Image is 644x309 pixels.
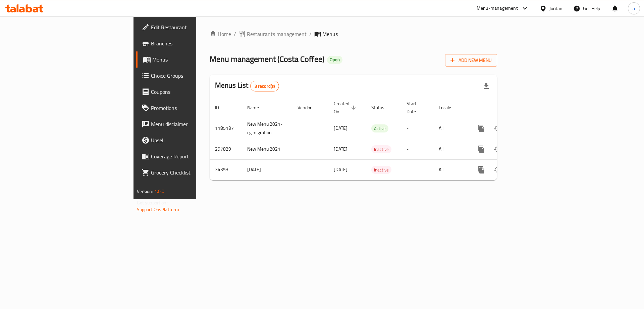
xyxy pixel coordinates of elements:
[633,5,635,12] span: a
[468,98,543,118] th: Actions
[371,104,393,112] span: Status
[151,39,236,47] span: Branches
[152,55,236,64] span: Menus
[371,124,388,132] div: Active
[371,145,391,153] div: Inactive
[489,141,505,157] button: Change Status
[549,5,562,12] div: Jordan
[371,166,391,174] span: Inactive
[489,162,505,178] button: Change Status
[151,72,236,80] span: Choice Groups
[210,30,497,38] nav: breadcrumb
[215,104,228,112] span: ID
[136,68,241,84] a: Choice Groups
[136,132,241,148] a: Upsell
[210,51,324,67] span: Menu management ( Costa Coffee )
[327,57,342,63] span: Open
[473,141,489,157] button: more
[439,104,460,112] span: Locale
[298,104,320,112] span: Vendor
[215,80,279,91] h2: Menus List
[242,118,292,139] td: New Menu 2021-cg migration
[242,139,292,159] td: New Menu 2021
[151,104,236,112] span: Promotions
[334,145,347,153] span: [DATE]
[477,4,518,12] div: Menu-management
[334,124,347,132] span: [DATE]
[445,54,497,67] button: Add New Menu
[136,164,241,181] a: Grocery Checklist
[322,30,338,38] span: Menus
[154,187,165,196] span: 1.0.0
[137,198,168,207] span: Get support on:
[473,162,489,178] button: more
[247,104,268,112] span: Name
[136,148,241,164] a: Coverage Report
[242,159,292,180] td: [DATE]
[250,81,279,91] div: Total records count
[137,187,153,196] span: Version:
[327,56,342,64] div: Open
[136,19,241,35] a: Edit Restaurant
[136,51,241,68] a: Menus
[151,23,236,31] span: Edit Restaurant
[433,139,468,159] td: All
[433,159,468,180] td: All
[136,100,241,116] a: Promotions
[371,125,388,132] span: Active
[450,56,492,65] span: Add New Menu
[136,84,241,100] a: Coupons
[137,205,179,214] a: Support.OpsPlatform
[309,30,312,38] li: /
[473,120,489,137] button: more
[136,35,241,51] a: Branches
[371,146,391,153] span: Inactive
[210,98,543,180] table: enhanced table
[334,100,358,116] span: Created On
[401,139,433,159] td: -
[334,165,347,174] span: [DATE]
[151,88,236,96] span: Coupons
[489,120,505,137] button: Change Status
[136,116,241,132] a: Menu disclaimer
[401,118,433,139] td: -
[251,83,279,89] span: 3 record(s)
[247,30,307,38] span: Restaurants management
[151,120,236,128] span: Menu disclaimer
[151,136,236,144] span: Upsell
[239,30,307,38] a: Restaurants management
[433,118,468,139] td: All
[401,159,433,180] td: -
[478,78,494,94] div: Export file
[151,168,236,177] span: Grocery Checklist
[407,100,425,116] span: Start Date
[151,152,236,160] span: Coverage Report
